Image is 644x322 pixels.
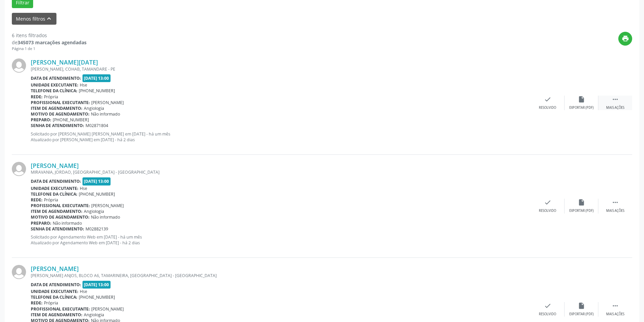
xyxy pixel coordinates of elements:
span: [PHONE_NUMBER] [79,191,115,197]
b: Senha de atendimento: [31,226,84,232]
i:  [612,199,619,206]
span: Própria [44,197,58,203]
span: Angiologia [84,312,104,318]
p: Solicitado por [PERSON_NAME] [PERSON_NAME] em [DATE] - há um mês Atualizado por [PERSON_NAME] em ... [31,131,531,143]
div: Resolvido [539,208,556,213]
i: check [544,302,551,309]
span: M02882139 [86,226,108,232]
i: insert_drive_file [578,96,585,103]
div: de [12,39,87,46]
span: Angiologia [84,105,104,111]
b: Motivo de agendamento: [31,111,90,117]
div: Resolvido [539,105,556,110]
b: Item de agendamento: [31,312,82,318]
b: Preparo: [31,117,51,123]
div: 6 itens filtrados [12,32,87,39]
i: insert_drive_file [578,302,585,309]
span: [PERSON_NAME] [91,306,124,312]
i: check [544,199,551,206]
span: [PHONE_NUMBER] [79,294,115,300]
b: Telefone da clínica: [31,294,77,300]
span: [PERSON_NAME] [91,100,124,105]
span: [PERSON_NAME] [91,203,124,208]
span: Não informado [53,220,82,226]
div: Mais ações [606,312,624,317]
img: img [12,162,26,176]
button: Menos filtroskeyboard_arrow_up [12,13,56,25]
b: Profissional executante: [31,203,90,208]
span: Hse [80,82,87,88]
div: Mais ações [606,105,624,110]
strong: 345073 marcações agendadas [18,39,87,46]
span: Própria [44,300,58,306]
div: Resolvido [539,312,556,317]
span: Própria [44,94,58,100]
i: insert_drive_file [578,199,585,206]
b: Unidade executante: [31,185,78,191]
b: Rede: [31,94,43,100]
span: [DATE] 13:00 [82,281,111,289]
div: MIRAVANIA, JORDAO, [GEOGRAPHIC_DATA] - [GEOGRAPHIC_DATA] [31,169,531,175]
div: Exportar (PDF) [569,208,594,213]
b: Data de atendimento: [31,178,81,184]
span: [PHONE_NUMBER] [53,117,89,123]
a: [PERSON_NAME][DATE] [31,58,98,66]
img: img [12,265,26,279]
span: Não informado [91,214,120,220]
b: Rede: [31,197,43,203]
span: [DATE] 13:00 [82,74,111,82]
a: [PERSON_NAME] [31,162,79,169]
b: Telefone da clínica: [31,88,77,94]
span: Hse [80,185,87,191]
div: Página 1 de 1 [12,46,87,52]
a: [PERSON_NAME] [31,265,79,272]
p: Solicitado por Agendamento Web em [DATE] - há um mês Atualizado por Agendamento Web em [DATE] - h... [31,234,531,246]
span: Não informado [91,111,120,117]
button: print [618,32,632,46]
b: Motivo de agendamento: [31,214,90,220]
div: Exportar (PDF) [569,105,594,110]
div: [PERSON_NAME], COHAB, TAMANDARE - PE [31,66,531,72]
b: Senha de atendimento: [31,123,84,128]
span: [DATE] 13:00 [82,177,111,185]
span: [PHONE_NUMBER] [79,88,115,94]
b: Unidade executante: [31,289,78,294]
b: Item de agendamento: [31,105,82,111]
span: Angiologia [84,208,104,214]
i:  [612,96,619,103]
b: Profissional executante: [31,306,90,312]
b: Rede: [31,300,43,306]
div: Exportar (PDF) [569,312,594,317]
i: check [544,96,551,103]
b: Unidade executante: [31,82,78,88]
div: Mais ações [606,208,624,213]
b: Preparo: [31,220,51,226]
i:  [612,302,619,309]
div: [PERSON_NAME] ANJOS, BLOCO A6, TAMARINEIRA, [GEOGRAPHIC_DATA] - [GEOGRAPHIC_DATA] [31,273,531,278]
b: Data de atendimento: [31,75,81,81]
i: print [622,35,629,42]
b: Item de agendamento: [31,208,82,214]
img: img [12,58,26,73]
b: Data de atendimento: [31,282,81,288]
b: Telefone da clínica: [31,191,77,197]
i: keyboard_arrow_up [45,15,53,22]
b: Profissional executante: [31,100,90,105]
span: Hse [80,289,87,294]
span: M02871804 [86,123,108,128]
